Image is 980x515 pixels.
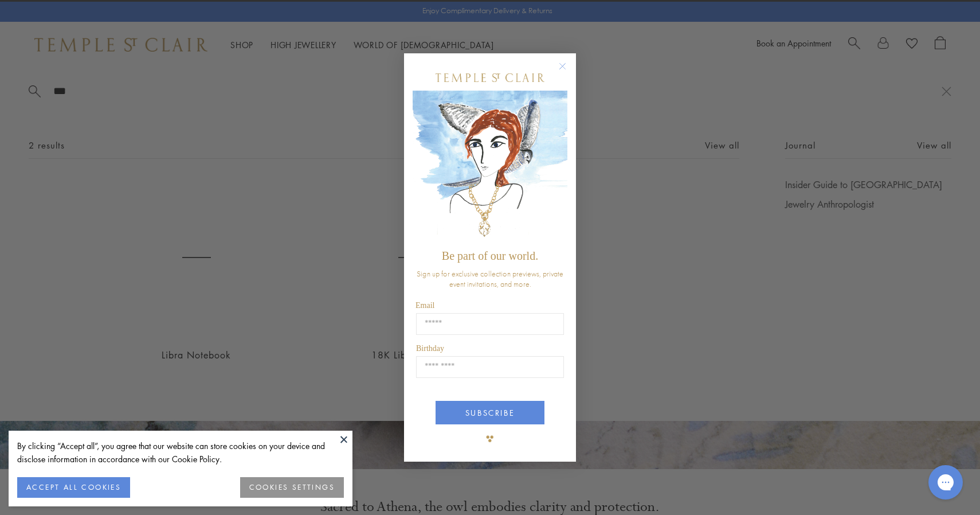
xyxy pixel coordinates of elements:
button: Close dialog [561,65,575,79]
img: Temple St. Clair [436,73,544,82]
input: Email [416,313,564,335]
button: COOKIES SETTINGS [240,477,344,498]
img: TSC [479,427,501,450]
img: c4a9eb12-d91a-4d4a-8ee0-386386f4f338.jpeg [413,91,567,244]
span: Be part of our world. [442,249,538,262]
span: Birthday [416,344,444,353]
iframe: Gorgias live chat messenger [923,461,969,504]
button: ACCEPT ALL COOKIES [17,477,130,498]
div: By clicking “Accept all”, you agree that our website can store cookies on your device and disclos... [17,439,344,466]
button: SUBSCRIBE [436,401,544,424]
span: Sign up for exclusive collection previews, private event invitations, and more. [417,268,563,289]
span: Email [415,301,434,310]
